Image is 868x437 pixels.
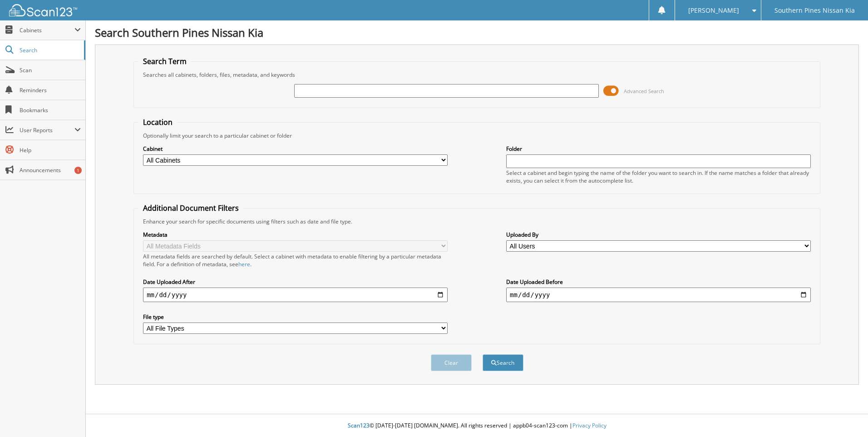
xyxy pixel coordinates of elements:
div: Optionally limit your search to a particular cabinet or folder [138,132,815,139]
label: Metadata [143,231,448,238]
button: Clear [431,354,472,371]
label: Folder [506,145,811,153]
span: Scan [20,66,81,74]
span: Reminders [20,86,81,94]
span: [PERSON_NAME] [688,8,739,13]
span: Announcements [20,166,81,174]
legend: Search Term [138,56,191,66]
h1: Search Southern Pines Nissan Kia [95,25,859,40]
span: Search [20,46,79,54]
div: © [DATE]-[DATE] [DOMAIN_NAME]. All rights reserved | appb04-scan123-com | [86,415,868,437]
span: Bookmarks [20,106,81,114]
img: scan123-logo-white.svg [9,4,77,16]
div: All metadata fields are searched by default. Select a cabinet with metadata to enable filtering b... [143,253,448,268]
span: Scan123 [348,422,370,429]
a: here [238,260,250,268]
span: User Reports [20,126,74,134]
input: start [143,288,448,302]
div: Enhance your search for specific documents using filters such as date and file type. [138,218,815,225]
div: 1 [74,167,82,174]
label: Cabinet [143,145,448,153]
a: Privacy Policy [572,422,607,429]
legend: Location [138,117,177,127]
label: File type [143,313,448,321]
span: Advanced Search [624,88,664,94]
label: Uploaded By [506,231,811,238]
legend: Additional Document Filters [138,203,243,213]
div: Searches all cabinets, folders, files, metadata, and keywords [138,71,815,79]
label: Date Uploaded Before [506,278,811,286]
input: end [506,288,811,302]
div: Select a cabinet and begin typing the name of the folder you want to search in. If the name match... [506,169,811,184]
button: Search [483,354,523,371]
label: Date Uploaded After [143,278,448,286]
span: Southern Pines Nissan Kia [774,8,855,13]
span: Cabinets [20,26,74,34]
span: Help [20,146,81,154]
